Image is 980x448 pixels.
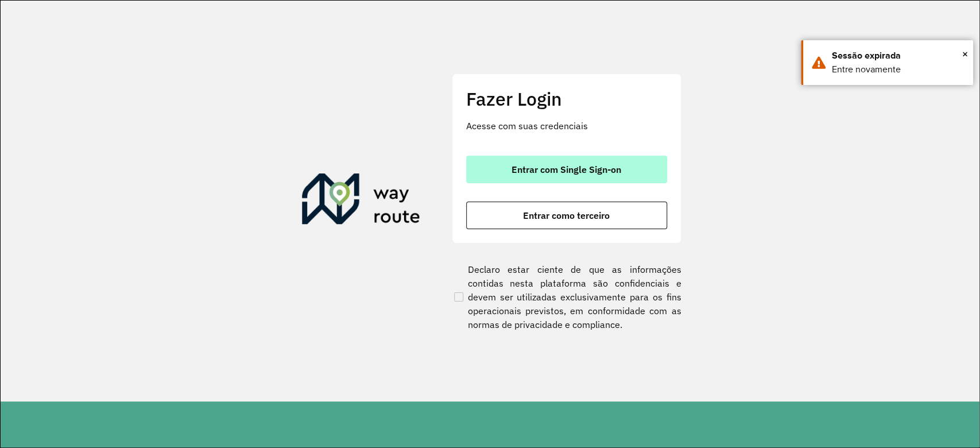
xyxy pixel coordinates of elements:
[466,88,667,110] h2: Fazer Login
[466,202,667,229] button: button
[962,45,968,63] span: ×
[452,262,681,331] label: Declaro estar ciente de que as informações contidas nesta plataforma são confidenciais e devem se...
[962,45,968,63] button: Close
[512,165,621,174] span: Entrar com Single Sign-on
[302,173,420,229] img: Roteirizador AmbevTech
[832,49,964,63] div: Sessão expirada
[466,156,667,183] button: button
[466,119,667,133] p: Acesse com suas credenciais
[832,63,964,76] div: Entre novamente
[523,211,610,220] span: Entrar como terceiro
